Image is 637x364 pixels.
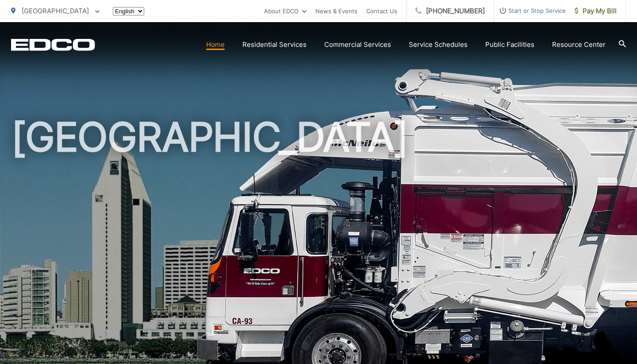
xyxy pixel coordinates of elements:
span: Pay My Bill [575,6,617,16]
a: Residential Services [242,39,307,50]
a: Public Facilities [485,39,534,50]
select: Select a language [113,7,144,15]
a: Commercial Services [324,39,391,50]
a: About EDCO [264,6,307,16]
a: Service Schedules [409,39,468,50]
a: News & Events [315,6,357,16]
a: Contact Us [366,6,397,16]
span: [GEOGRAPHIC_DATA] [22,7,89,15]
a: Resource Center [552,39,606,50]
a: EDCD logo. Return to the homepage. [11,38,95,51]
a: Home [206,39,225,50]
